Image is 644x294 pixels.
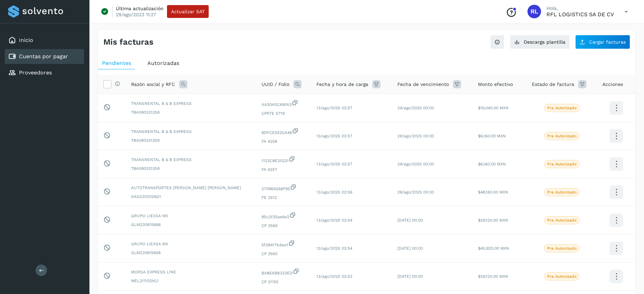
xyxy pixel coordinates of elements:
span: $19,040.00 MXN [478,106,508,110]
span: 13/ago/2025 03:57 [316,162,352,166]
span: Estado de factura [532,81,574,88]
p: 29/ago/2023 11:27 [116,12,156,18]
p: Pre Autorizado [547,274,577,279]
span: AAG2303026G1 [131,194,251,200]
span: $6,160.00 MXN [478,162,506,166]
span: [DATE] 00:00 [397,246,423,251]
span: GLM230615668 [131,250,251,256]
span: TBA090331359 [131,109,251,115]
span: 270964266F95 [262,184,306,192]
span: 13/ago/2025 03:57 [316,134,352,138]
span: CPRTE 5719 [262,110,306,116]
span: 13/ago/2025 03:56 [316,190,352,195]
p: Pre Autorizado [547,162,577,166]
span: GLM230615668 [131,222,251,228]
span: MEL211103HL1 [131,278,251,284]
span: AA30A5C490A3 [262,99,306,108]
span: 13/ago/2025 03:57 [316,106,352,110]
button: Descarga plantilla [510,35,570,49]
span: TBA090331359 [131,165,251,172]
span: Actualizar SAT [171,9,205,14]
span: 1123C8E20231 [262,156,306,164]
span: MORSA EXPRESS LINE [131,269,251,275]
span: 13/ago/2025 03:54 [316,246,352,251]
div: Cuentas por pagar [5,49,84,64]
a: Proveedores [19,69,52,76]
p: Última actualización [116,5,164,12]
span: [DATE] 00:00 [397,218,423,223]
p: Pre Autorizado [547,246,577,251]
a: Cuentas por pagar [19,53,68,60]
p: RFL LOGISTICS SA DE CV [546,11,614,18]
span: $48,160.00 MXN [478,190,508,195]
span: 29/ago/2025 00:00 [397,190,434,195]
span: AUTOTRANSPORTES [PERSON_NAME] [PERSON_NAME] [131,185,251,191]
span: UUID / Folio [262,81,289,88]
span: GRUPO LIEXSA MX [131,213,251,219]
p: Pre Autorizado [547,106,577,110]
span: 5f28417b6ee1 [262,240,306,248]
span: Razón social y RFC [131,81,175,88]
button: Actualizar SAT [167,5,209,18]
span: [DATE] 00:00 [397,274,423,279]
span: Pendientes [102,60,131,66]
span: 8DFCE553CA46 [262,128,306,136]
span: 29/ago/2025 00:00 [397,106,434,110]
span: Monto efectivo [478,81,513,88]
span: 29/ago/2025 00:00 [397,162,434,166]
span: CP 21192 [262,279,306,285]
p: Pre Autorizado [547,190,577,195]
span: FA 4257 [262,166,306,173]
span: $29,120.00 MXN [478,274,508,279]
h4: Mis facturas [103,37,153,47]
span: Autorizadas [147,60,179,66]
span: $45,920.00 MXN [478,246,509,251]
span: TBA090331359 [131,137,251,143]
span: FE 2512 [262,195,306,201]
span: CP 3569 [262,223,306,229]
span: 85c2f35ae6e2 [262,212,306,220]
span: TRANSRENTAL B & B EXPRESS [131,100,251,107]
div: Proveedores [5,65,84,80]
a: Inicio [19,37,33,43]
span: $6,160.00 MXN [478,134,506,138]
span: TRANSRENTAL B & B EXPRESS [131,157,251,163]
span: 29/ago/2025 00:00 [397,134,434,138]
span: 13/ago/2025 03:54 [316,218,352,223]
span: BA85ABB333ED [262,268,306,276]
p: Hola, [546,5,614,11]
span: Cargar facturas [589,40,626,44]
span: Descarga plantilla [524,40,565,44]
span: Fecha y hora de carga [316,81,368,88]
div: Inicio [5,33,84,48]
span: FA 4258 [262,138,306,144]
span: Fecha de vencimiento [397,81,449,88]
span: Acciones [602,81,623,88]
p: Pre Autorizado [547,134,577,138]
span: GRUPO LIEXSA MX [131,241,251,247]
span: 13/ago/2025 03:53 [316,274,352,279]
p: Pre Autorizado [547,218,577,223]
button: Cargar facturas [575,35,630,49]
span: $29,120.00 MXN [478,218,508,223]
span: CP 3560 [262,251,306,257]
span: TRANSRENTAL B & B EXPRESS [131,129,251,135]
